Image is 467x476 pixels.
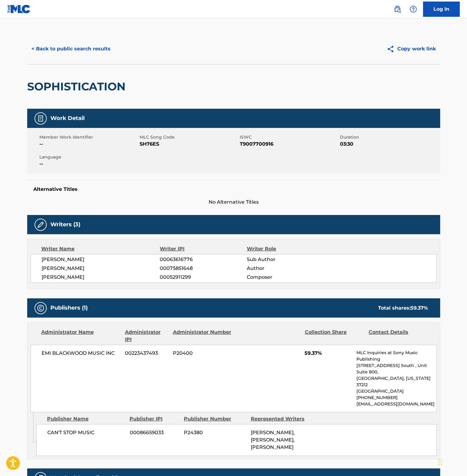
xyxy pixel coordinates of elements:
[47,429,125,436] span: CAN'T STOP MUSIC
[247,274,326,281] span: Composer
[436,447,467,476] iframe: Chat Widget
[305,350,352,357] span: 59.37%
[340,140,439,148] span: 03:30
[130,429,179,436] span: 00086659033
[140,134,238,140] span: MLC Song Code
[247,256,326,263] span: Sub Author
[47,415,125,423] div: Publisher Name
[33,186,434,192] h5: Alternative Titles
[42,265,160,272] span: [PERSON_NAME]
[340,134,439,140] span: Duration
[160,274,246,281] span: 00052911299
[125,350,168,357] span: 00223437493
[140,140,238,148] span: SH76ES
[356,401,436,407] p: [EMAIL_ADDRESS][DOMAIN_NAME]
[173,350,232,357] span: P20400
[240,134,338,140] span: ISWC
[37,115,44,122] img: Work Detail
[251,430,295,450] span: [PERSON_NAME], [PERSON_NAME], [PERSON_NAME]
[39,154,138,160] span: Language
[41,329,120,343] div: Administrator Name
[41,245,160,253] div: Writer Name
[37,304,44,312] img: Publishers
[39,140,138,148] span: --
[125,329,168,343] div: Administrator IPI
[37,221,44,228] img: Writers
[50,221,80,228] h5: Writers (3)
[184,429,246,436] span: P24380
[27,80,129,93] h2: SOPHISTICATION
[42,350,121,357] span: EMI BLACKWOOD MUSIC INC
[39,134,138,140] span: Member Work Identifier
[50,115,85,122] h5: Work Detail
[160,265,246,272] span: 00075851648
[160,245,247,253] div: Writer IPI
[407,3,419,15] div: Help
[240,140,338,148] span: T9007700916
[438,453,442,471] div: Drag
[356,350,436,362] p: MLC Inquiries at Sony Music Publishing
[410,5,417,13] img: help
[173,329,232,343] div: Administrator Number
[247,245,326,253] div: Writer Role
[391,3,403,15] a: Public Search
[387,45,397,53] img: Copy work link
[27,41,115,56] button: < Back to public search results
[356,388,436,394] p: [GEOGRAPHIC_DATA]
[130,415,179,423] div: Publisher IPI
[369,329,428,343] div: Contact Details
[356,375,436,388] p: [GEOGRAPHIC_DATA], [US_STATE] 37212
[378,304,428,312] div: Total shares:
[39,160,138,168] span: --
[42,274,160,281] span: [PERSON_NAME]
[184,415,246,423] div: Publisher Number
[356,394,436,401] p: [PHONE_NUMBER]
[394,5,401,13] img: search
[356,362,436,375] p: [STREET_ADDRESS] South , Unit Suite 800,
[247,265,326,272] span: Author
[42,256,160,263] span: [PERSON_NAME]
[27,198,440,206] span: No Alternative Titles
[410,305,428,311] span: 59.37 %
[382,41,440,56] button: Copy work link
[423,2,460,17] a: Log In
[305,329,364,343] div: Collection Share
[160,256,246,263] span: 00063616776
[7,5,31,13] img: MLC Logo
[251,415,313,423] div: Represented Writers
[50,304,88,311] h5: Publishers (1)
